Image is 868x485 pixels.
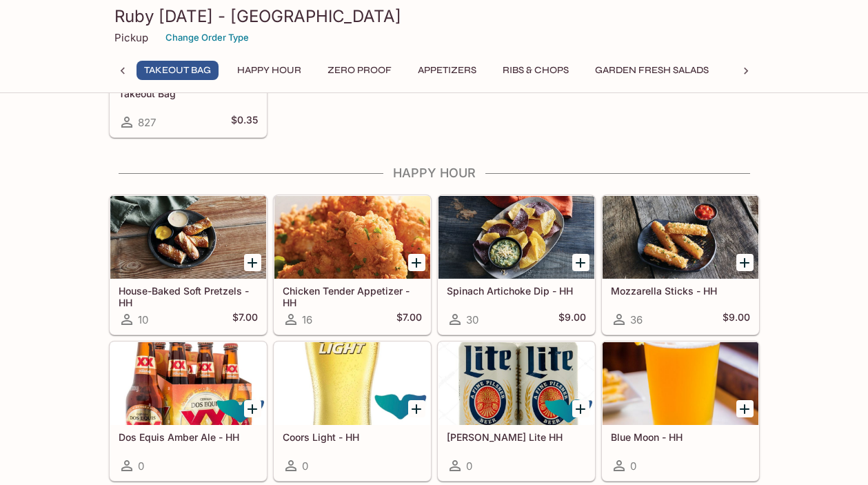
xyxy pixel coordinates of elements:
span: 827 [138,116,156,129]
button: Add Chicken Tender Appetizer - HH [408,254,425,271]
div: Dos Equis Amber Ale - HH [110,342,266,425]
button: Add Dos Equis Amber Ale - HH [244,400,261,417]
a: Spinach Artichoke Dip - HH30$9.00 [438,195,595,335]
button: Happy Hour [230,61,309,80]
div: Miller Lite HH [438,342,594,425]
div: Chicken Tender Appetizer - HH [274,196,430,279]
div: House-Baked Soft Pretzels - HH [110,196,266,279]
a: Chicken Tender Appetizer - HH16$7.00 [274,195,431,335]
h5: $7.00 [232,311,258,328]
button: Local Eats [727,61,800,80]
p: Pickup [114,31,148,44]
button: Add Spinach Artichoke Dip - HH [572,254,589,271]
button: Add Miller Lite HH [572,400,589,417]
span: 0 [630,459,636,473]
div: Blue Moon - HH [603,342,758,425]
a: Coors Light - HH0 [274,342,431,481]
button: Add House-Baked Soft Pretzels - HH [244,254,261,271]
span: 16 [302,313,312,326]
h3: Ruby [DATE] - [GEOGRAPHIC_DATA] [114,6,754,27]
button: Takeout Bag [137,61,219,80]
h5: $7.00 [396,311,422,328]
h5: [PERSON_NAME] Lite HH [447,431,586,443]
a: Dos Equis Amber Ale - HH0 [110,342,267,481]
h4: Happy Hour [109,166,760,181]
span: 0 [138,459,144,473]
h5: Mozzarella Sticks - HH [611,285,750,297]
span: 0 [466,459,472,473]
h5: Blue Moon - HH [611,431,750,443]
button: Zero Proof [320,61,399,80]
a: Blue Moon - HH0 [602,342,759,481]
h5: $0.35 [231,114,258,130]
span: 0 [302,459,308,473]
button: Add Blue Moon - HH [736,400,754,417]
a: House-Baked Soft Pretzels - HH10$7.00 [110,195,267,335]
h5: $9.00 [558,311,586,328]
div: Coors Light - HH [274,342,430,425]
button: Garden Fresh Salads [587,61,716,80]
button: Add Mozzarella Sticks - HH [736,254,754,271]
h5: Chicken Tender Appetizer - HH [283,285,422,308]
span: 36 [630,313,643,326]
button: Change Order Type [159,27,255,48]
span: 10 [138,313,148,326]
span: 30 [466,313,478,326]
a: Mozzarella Sticks - HH36$9.00 [602,195,759,335]
div: Mozzarella Sticks - HH [603,196,758,279]
h5: Dos Equis Amber Ale - HH [119,431,258,443]
button: Add Coors Light - HH [408,400,425,417]
h5: Takeout Bag [119,88,258,99]
a: [PERSON_NAME] Lite HH0 [438,342,595,481]
h5: Spinach Artichoke Dip - HH [447,285,586,297]
button: Ribs & Chops [495,61,576,80]
button: Appetizers [410,61,484,80]
h5: House-Baked Soft Pretzels - HH [119,285,258,308]
h5: $9.00 [723,311,750,328]
h5: Coors Light - HH [283,431,422,443]
div: Spinach Artichoke Dip - HH [438,196,594,279]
